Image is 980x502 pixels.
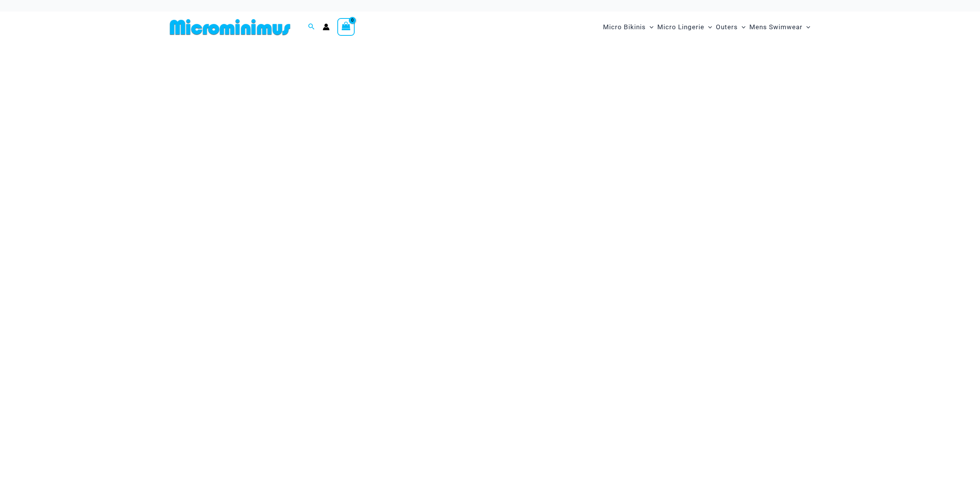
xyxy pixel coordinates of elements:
[646,17,653,37] span: Menu Toggle
[704,17,712,37] span: Menu Toggle
[601,15,655,39] a: Micro BikinisMenu ToggleMenu Toggle
[655,15,714,39] a: Micro LingerieMenu ToggleMenu Toggle
[802,17,810,37] span: Menu Toggle
[749,17,802,37] span: Mens Swimwear
[714,15,747,39] a: OutersMenu ToggleMenu Toggle
[167,18,293,36] img: MM SHOP LOGO FLAT
[716,17,738,37] span: Outers
[657,17,704,37] span: Micro Lingerie
[603,17,646,37] span: Micro Bikinis
[323,23,330,30] a: Account icon link
[308,22,315,32] a: Search icon link
[600,14,814,40] nav: Site Navigation
[747,15,812,39] a: Mens SwimwearMenu ToggleMenu Toggle
[738,17,745,37] span: Menu Toggle
[337,18,355,36] a: View Shopping Cart, empty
